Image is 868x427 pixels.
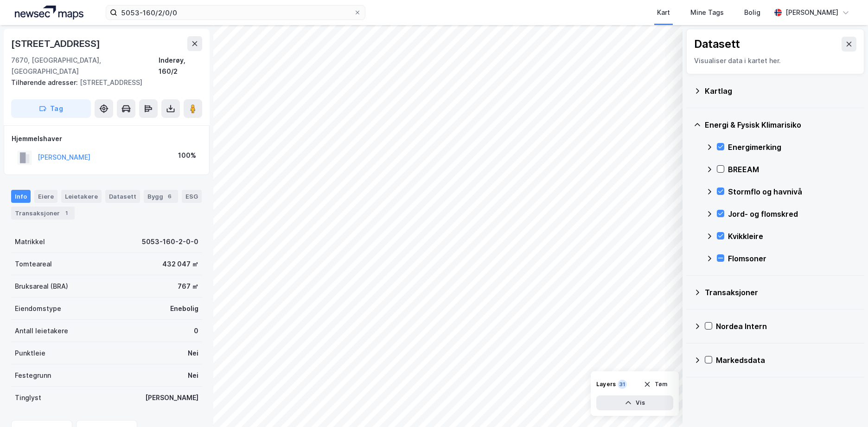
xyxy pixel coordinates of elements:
div: Energimerking [728,142,857,153]
div: [STREET_ADDRESS] [11,36,102,51]
div: Mine Tags [690,7,724,18]
img: logo.a4113a55bc3d86da70a041830d287a7e.svg [15,6,83,19]
div: Nei [188,370,198,381]
div: Eiendomstype [15,303,61,314]
div: ESG [182,190,202,203]
div: Hjemmelshaver [12,133,202,144]
button: Vis [596,395,673,410]
div: Kvikkleire [728,231,857,242]
iframe: Chat Widget [822,382,868,427]
div: Enebolig [170,303,198,314]
div: Leietakere [61,190,102,203]
div: Transaksjoner [705,287,857,298]
div: Antall leietakere [15,325,68,336]
div: Info [11,190,31,203]
div: 5053-160-2-0-0 [142,236,198,247]
div: BREEAM [728,164,857,175]
div: [STREET_ADDRESS] [11,77,195,88]
div: Datasett [694,37,740,52]
div: 0 [194,325,198,336]
div: Matrikkel [15,236,45,247]
div: Bruksareal (BRA) [15,281,68,292]
button: Tøm [638,377,673,392]
div: Tomteareal [15,259,52,270]
div: 432 047 ㎡ [162,259,198,270]
div: Energi & Fysisk Klimarisiko [705,119,857,130]
div: [PERSON_NAME] [145,392,198,403]
div: Bygg [144,190,178,203]
div: Markedsdata [716,355,857,366]
div: Flomsoner [728,253,857,264]
div: Inderøy, 160/2 [159,55,202,77]
div: 767 ㎡ [178,281,198,292]
div: Nordea Intern [716,321,857,332]
div: Stormflo og havnivå [728,186,857,197]
div: 1 [62,208,71,218]
div: Tinglyst [15,392,41,403]
div: Eiere [34,190,57,203]
div: Layers [596,381,616,388]
div: [PERSON_NAME] [785,7,838,18]
span: Tilhørende adresser: [11,78,80,86]
div: 31 [618,380,627,389]
div: Datasett [105,190,140,203]
div: Visualiser data i kartet her. [694,55,856,66]
input: Søk på adresse, matrikkel, gårdeiere, leietakere eller personer [117,6,354,19]
div: Jord- og flomskred [728,208,857,220]
button: Tag [11,99,91,118]
div: Kart [657,7,670,18]
div: Kartlag [705,85,857,97]
div: 100% [178,150,196,161]
div: Bolig [744,7,760,18]
div: Punktleie [15,348,45,359]
div: Festegrunn [15,370,51,381]
div: Transaksjoner [11,207,75,220]
div: 6 [165,192,174,201]
div: Nei [188,348,198,359]
div: 7670, [GEOGRAPHIC_DATA], [GEOGRAPHIC_DATA] [11,55,159,77]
